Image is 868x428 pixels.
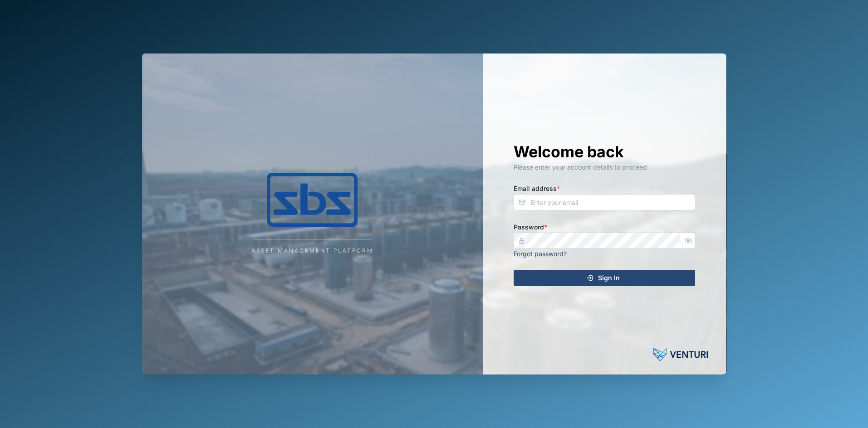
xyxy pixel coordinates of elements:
[514,194,695,210] input: Enter your email
[514,162,695,172] div: Please enter your account details to proceed
[598,270,620,286] span: Sign In
[514,270,695,286] button: Sign In
[514,142,695,162] h1: Welcome back
[514,250,567,258] a: Forgot password?
[251,247,373,255] div: Asset Management Platform
[653,345,708,364] img: Powered by: Venturi
[514,222,547,232] label: Password
[514,184,560,194] label: Email address
[221,173,403,227] img: Company Logo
